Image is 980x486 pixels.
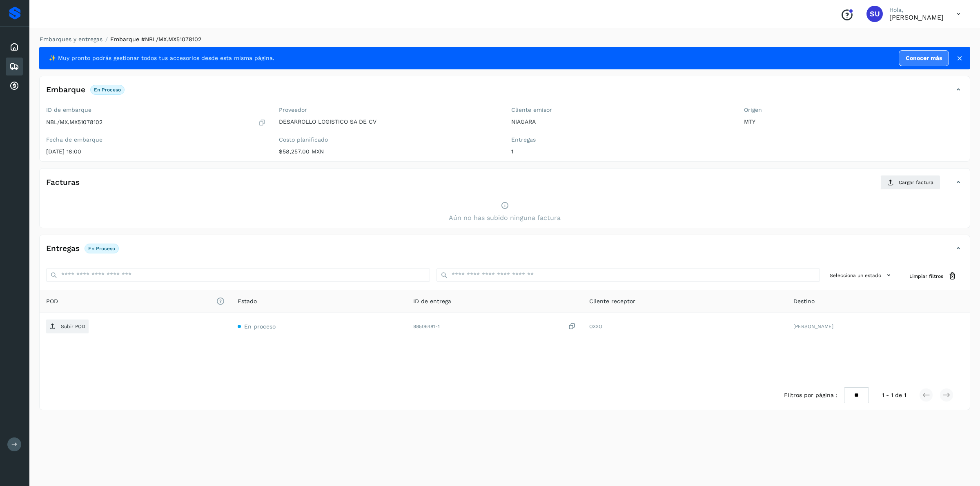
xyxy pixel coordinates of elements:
[46,148,266,155] p: [DATE] 18:00
[40,83,970,103] div: EmbarqueEn proceso
[46,244,80,253] h4: Entregas
[40,36,102,42] a: Embarques y entregas
[413,297,451,306] span: ID de entrega
[826,269,896,282] button: Selecciona un estado
[279,136,499,143] label: Costo planificado
[899,179,933,186] span: Cargar factura
[279,148,499,155] p: $58,257.00 MXN
[40,175,970,196] div: FacturasCargar factura
[787,313,970,340] td: [PERSON_NAME]
[889,7,944,13] p: Hola,
[511,107,731,113] label: Cliente emisor
[61,324,85,329] p: Subir POD
[279,118,499,125] p: DESARROLLO LOGISTICO SA DE CV
[882,391,906,399] span: 1 - 1 de 1
[244,323,276,330] span: En proceso
[94,87,121,93] p: En proceso
[744,107,964,113] label: Origen
[40,242,970,262] div: EntregasEn proceso
[6,38,23,56] div: Inicio
[49,54,274,62] span: ✨ Muy pronto podrás gestionar todos tus accesorios desde esta misma página.
[413,322,576,331] div: 98506481-1
[46,297,225,306] span: POD
[449,213,561,223] span: Aún no has subido ninguna factura
[784,391,837,399] span: Filtros por página :
[511,136,731,143] label: Entregas
[793,297,815,306] span: Destino
[880,175,940,190] button: Cargar factura
[6,58,23,75] div: Embarques
[46,119,102,126] p: NBL/MX.MX51078102
[46,320,89,333] button: Subir POD
[88,246,115,251] p: En proceso
[110,36,201,42] span: Embarque #NBL/MX.MX51078102
[889,13,944,21] p: Sayra Ugalde
[511,148,731,155] p: 1
[46,85,85,95] h4: Embarque
[511,118,731,125] p: NIAGARA
[6,77,23,95] div: Cuentas por cobrar
[279,107,499,113] label: Proveedor
[899,50,949,66] a: Conocer más
[583,313,787,340] td: OXXO
[744,118,964,125] p: MTY
[46,107,266,113] label: ID de embarque
[39,35,970,44] nav: breadcrumb
[909,273,943,280] span: Limpiar filtros
[46,136,266,143] label: Fecha de embarque
[46,178,80,187] h4: Facturas
[238,297,257,306] span: Estado
[589,297,635,306] span: Cliente receptor
[903,269,963,284] button: Limpiar filtros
